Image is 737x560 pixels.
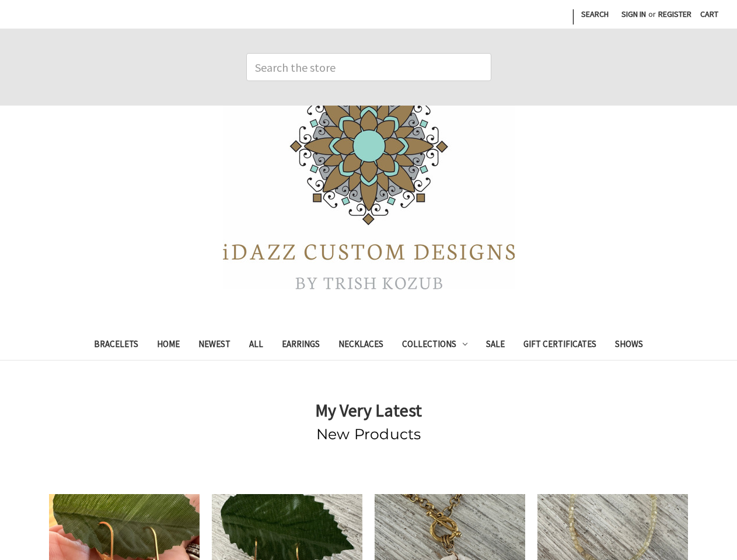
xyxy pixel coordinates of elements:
li: | [571,5,575,27]
a: Collections [393,331,477,360]
a: All [240,331,273,360]
h2: New Products [49,423,688,446]
a: Sale [477,331,514,360]
a: Bracelets [85,331,148,360]
span: Cart [700,9,718,19]
a: Newest [189,331,240,360]
input: Search the store [246,53,491,81]
a: Gift Certificates [514,331,606,360]
a: Shows [606,331,652,360]
img: iDazz Custom Designs [223,67,515,289]
span: or [647,8,657,20]
a: Earrings [273,331,329,360]
a: Home [148,331,189,360]
a: Necklaces [329,331,393,360]
strong: My Very Latest [315,399,422,421]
